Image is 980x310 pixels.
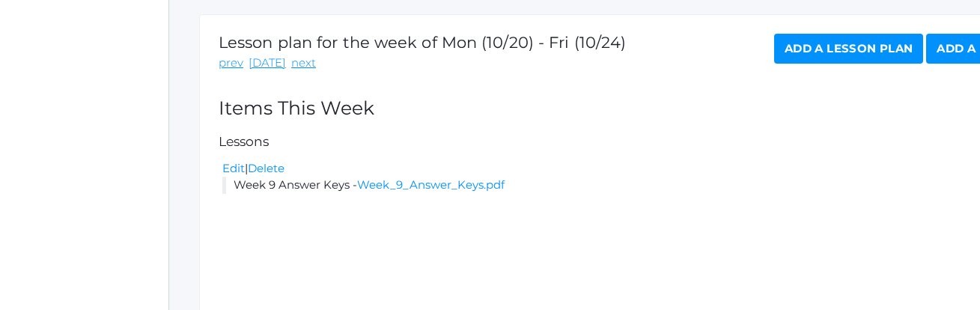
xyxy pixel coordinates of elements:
a: Delete [248,161,284,175]
a: Edit [222,161,245,175]
a: next [291,55,316,72]
a: prev [219,55,243,72]
a: Add a Lesson Plan [774,34,923,64]
h1: Lesson plan for the week of Mon (10/20) - Fri (10/24) [219,34,626,51]
a: [DATE] [249,55,286,72]
a: Week_9_Answer_Keys.pdf [357,177,505,192]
